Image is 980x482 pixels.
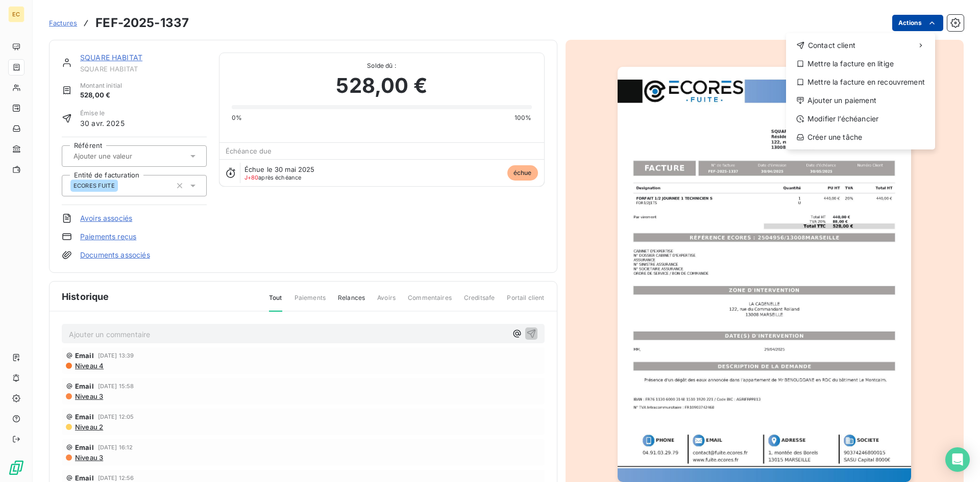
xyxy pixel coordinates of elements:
[786,33,935,149] div: Actions
[790,111,931,127] div: Modifier l’échéancier
[790,56,931,72] div: Mettre la facture en litige
[790,129,931,145] div: Créer une tâche
[790,74,931,90] div: Mettre la facture en recouvrement
[790,92,931,109] div: Ajouter un paiement
[808,40,855,50] span: Contact client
